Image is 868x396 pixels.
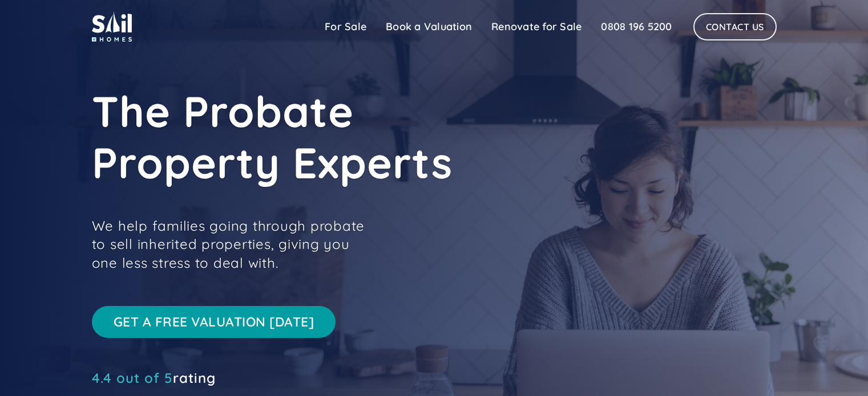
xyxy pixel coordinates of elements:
[92,11,132,42] img: sail home logo
[92,372,216,383] a: 4.4 out of 5rating
[376,15,482,38] a: Book a Valuation
[92,306,336,338] a: Get a free valuation [DATE]
[482,15,591,38] a: Renovate for Sale
[92,369,173,386] span: 4.4 out of 5
[92,217,377,272] p: We help families going through probate to sell inherited properties, giving you one less stress t...
[92,372,216,383] div: rating
[693,13,777,40] a: Contact Us
[315,15,376,38] a: For Sale
[92,85,605,188] h1: The Probate Property Experts
[591,15,681,38] a: 0808 196 5200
